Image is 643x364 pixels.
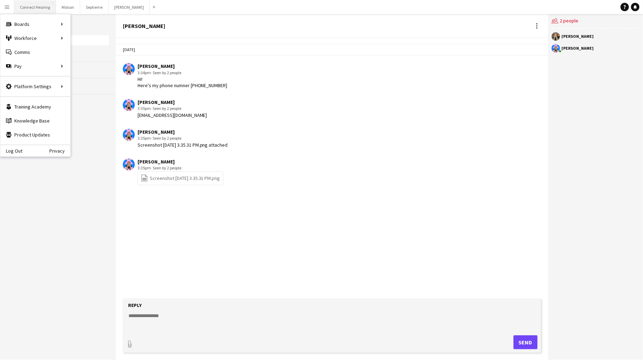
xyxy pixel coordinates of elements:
div: [PERSON_NAME] [138,129,228,135]
span: · Seen by 2 people [151,106,181,111]
a: Privacy [49,148,70,154]
span: · Seen by 2 people [151,135,181,141]
button: [PERSON_NAME] [109,0,150,14]
label: Reply [128,302,142,308]
button: Connect Hearing [14,0,56,14]
div: [DATE] [116,44,548,56]
a: Training Academy [0,100,70,114]
div: [PERSON_NAME] [138,99,207,105]
div: [PERSON_NAME] [138,63,228,69]
div: 3:35pm [138,135,228,141]
div: 3:35pm [138,105,207,112]
div: Pay [0,59,70,73]
div: 3:34pm [138,70,228,76]
a: Product Updates [0,128,70,142]
div: 2 people [552,14,639,29]
div: [PERSON_NAME] [562,34,594,38]
span: · Seen by 2 people [151,165,181,170]
button: Molson [56,0,80,14]
div: [PERSON_NAME] [562,46,594,50]
div: Workforce [0,31,70,45]
a: Knowledge Base [0,114,70,128]
a: Comms [0,45,70,59]
div: Platform Settings [0,79,70,93]
a: Log Out [0,148,22,154]
button: Send [513,335,538,349]
span: · Seen by 2 people [151,70,181,75]
div: [PERSON_NAME] [138,159,223,165]
div: Boards [0,17,70,31]
div: [EMAIL_ADDRESS][DOMAIN_NAME] [138,112,207,118]
div: Hi! Here's my phone numner [PHONE_NUMBER] [138,76,228,89]
div: [PERSON_NAME] [123,23,165,29]
div: 3:35pm [138,165,223,171]
a: Screenshot [DATE] 3.35.31 PM.png [141,174,220,182]
div: Screenshot [DATE] 3.35.31 PM.png attached [138,142,228,148]
button: Septieme [80,0,109,14]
